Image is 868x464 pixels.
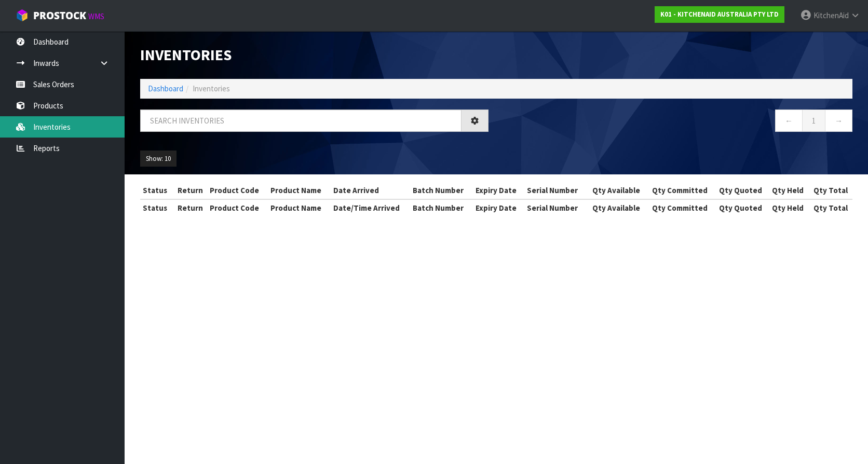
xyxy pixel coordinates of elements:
[140,47,489,63] h1: Inventories
[140,151,177,167] button: Show: 10
[207,182,268,199] th: Product Code
[207,199,268,216] th: Product Code
[767,182,808,199] th: Qty Held
[808,199,852,216] th: Qty Total
[775,110,803,132] a: ←
[410,199,472,216] th: Batch Number
[473,182,524,199] th: Expiry Date
[524,182,587,199] th: Serial Number
[33,9,86,22] span: ProStock
[148,84,183,93] a: Dashboard
[473,199,524,216] th: Expiry Date
[140,110,462,132] input: Search inventories
[193,84,230,93] span: Inventories
[808,182,852,199] th: Qty Total
[646,182,713,199] th: Qty Committed
[524,199,587,216] th: Serial Number
[140,182,173,199] th: Status
[173,182,208,199] th: Return
[587,199,646,216] th: Qty Available
[173,199,208,216] th: Return
[713,182,767,199] th: Qty Quoted
[268,199,330,216] th: Product Name
[825,110,852,132] a: →
[268,182,330,199] th: Product Name
[16,9,29,22] img: cube-alt.png
[802,110,825,132] a: 1
[331,199,411,216] th: Date/Time Arrived
[504,110,852,135] nav: Page navigation
[88,11,104,21] small: WMS
[646,199,713,216] th: Qty Committed
[410,182,472,199] th: Batch Number
[331,182,411,199] th: Date Arrived
[813,10,849,20] span: KitchenAid
[767,199,808,216] th: Qty Held
[587,182,646,199] th: Qty Available
[140,199,173,216] th: Status
[713,199,767,216] th: Qty Quoted
[660,10,779,19] strong: K01 - KITCHENAID AUSTRALIA PTY LTD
